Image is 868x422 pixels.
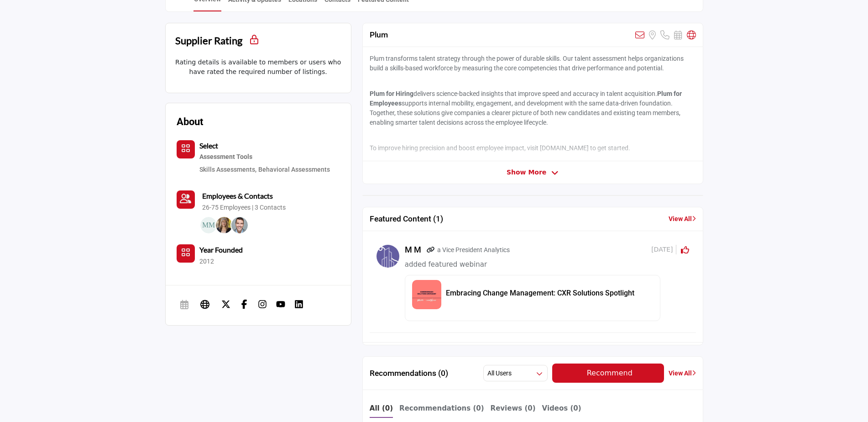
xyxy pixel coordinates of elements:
[216,217,232,233] img: Caitlin M.
[669,369,696,378] a: View All
[507,168,546,177] span: Show More
[200,217,217,233] img: Michelle M.
[258,166,330,173] a: Behavioral Assessments
[669,214,696,224] a: View All
[231,217,248,233] img: Jason P.
[370,54,696,73] p: Plum transforms talent strategy through the power of durable skills. Our talent assessment helps ...
[240,300,249,309] img: Facebook
[437,245,510,255] p: a Vice President Analytics
[175,33,242,48] h2: Supplier Rating
[376,245,399,268] img: avtar-image
[199,151,330,163] a: Assessment Tools
[487,369,512,378] h2: All Users
[199,141,218,150] b: Select
[405,270,689,326] a: embracing-change-management-cxr-solutions-spotlight image Embracing Change Management: CXR Soluti...
[199,244,243,255] b: Year Founded
[483,365,548,381] button: All Users
[405,260,487,269] span: added featured webinar
[405,245,424,255] h5: M M
[446,289,653,297] h5: Embracing Change Management: CXR Solutions Spotlight
[199,142,218,150] a: Select
[412,280,441,309] img: embracing-change-management-cxr-solutions-spotlight image
[370,404,393,412] b: All (0)
[221,300,230,309] img: X
[199,166,256,173] a: Skills Assessments,
[399,404,484,412] b: Recommendations (0)
[370,134,696,153] p: To improve hiring precision and boost employee impact, visit [DOMAIN_NAME] to get started.
[370,79,696,127] p: delivers science-backed insights that improve speed and accuracy in talent acquisition. supports ...
[587,369,633,377] span: Recommend
[681,246,689,254] i: Click to Rate this activity
[294,300,303,309] img: LinkedIn
[199,257,214,266] p: 2012
[542,404,581,412] b: Videos (0)
[370,30,388,40] h2: Plum
[199,151,330,163] div: Tools and platforms for evaluating candidate skills, competencies, and fit for the role.
[552,364,664,383] button: Recommend
[177,114,203,129] h2: About
[370,369,448,378] h2: Recommendations (0)
[202,190,273,201] a: Employees & Contacts
[427,245,435,255] a: Link of redirect to contact page
[276,300,285,309] img: YouTube
[177,190,195,209] button: Contact-Employee Icon
[202,203,286,212] a: 26-75 Employees | 3 Contacts
[177,140,195,158] button: Category Icon
[370,90,413,97] strong: Plum for Hiring
[175,58,341,77] p: Rating details is available to members or users who have rated the required number of listings.
[177,244,195,263] button: No of member icon
[258,300,267,309] img: Instagram
[202,191,273,200] b: Employees & Contacts
[651,245,676,254] span: [DATE]
[177,190,195,209] a: Link of redirect to contact page
[491,404,536,412] b: Reviews (0)
[370,214,443,224] h2: Featured Content (1)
